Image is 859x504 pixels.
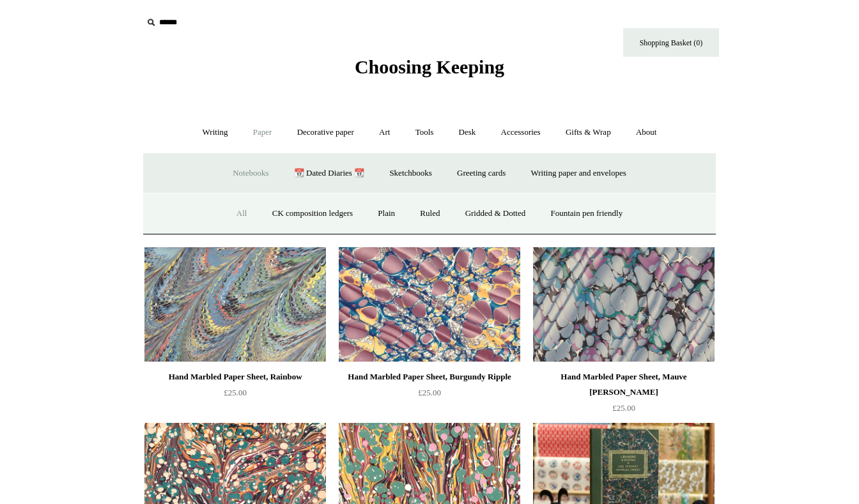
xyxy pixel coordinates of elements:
a: Accessories [490,116,552,149]
a: Art [368,116,401,149]
a: Ruled [408,197,451,231]
a: Gifts & Wrap [554,116,623,149]
a: Paper [242,116,284,149]
a: Hand Marbled Paper Sheet, Burgundy Ripple £25.00 [339,369,520,422]
div: Hand Marbled Paper Sheet, Mauve [PERSON_NAME] [536,369,711,400]
a: Choosing Keeping [355,66,504,75]
a: Hand Marbled Paper Sheet, Mauve [PERSON_NAME] £25.00 [533,369,715,422]
div: Hand Marbled Paper Sheet, Rainbow [148,369,323,385]
a: Fountain pen friendly [539,197,635,231]
a: All [225,197,259,231]
span: Choosing Keeping [355,56,504,77]
a: Sketchbooks [378,157,443,190]
a: Hand Marbled Paper Sheet, Burgundy Ripple Hand Marbled Paper Sheet, Burgundy Ripple [339,247,520,362]
a: Notebooks [221,157,280,190]
a: CK composition ledgers [261,197,364,231]
img: Hand Marbled Paper Sheet, Rainbow [144,247,326,362]
a: Decorative paper [286,116,366,149]
a: Desk [447,116,488,149]
a: Plain [366,197,406,231]
span: £25.00 [224,388,247,397]
a: About [624,116,669,149]
img: Hand Marbled Paper Sheet, Burgundy Ripple [339,247,520,362]
a: Writing paper and envelopes [520,157,638,190]
a: Hand Marbled Paper Sheet, Mauve Jewel Ripple Hand Marbled Paper Sheet, Mauve Jewel Ripple [533,247,715,362]
a: Hand Marbled Paper Sheet, Rainbow £25.00 [144,369,326,422]
a: Writing [191,116,240,149]
a: Tools [404,116,445,149]
span: £25.00 [612,403,635,413]
a: Shopping Basket (0) [623,28,719,57]
img: Hand Marbled Paper Sheet, Mauve Jewel Ripple [533,247,715,362]
a: Gridded & Dotted [454,197,538,231]
div: Hand Marbled Paper Sheet, Burgundy Ripple [342,369,517,385]
span: £25.00 [418,388,441,397]
a: Hand Marbled Paper Sheet, Rainbow Hand Marbled Paper Sheet, Rainbow [144,247,326,362]
a: Greeting cards [445,157,517,190]
a: 📆 Dated Diaries 📆 [282,157,376,190]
